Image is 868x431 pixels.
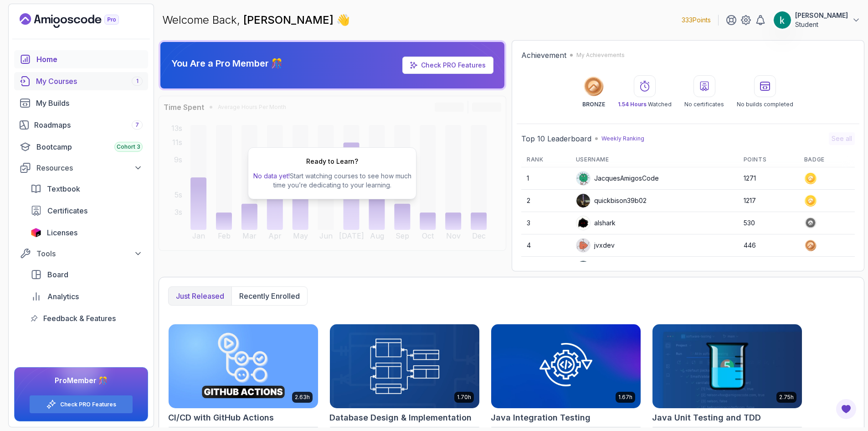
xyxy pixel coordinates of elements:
[829,132,855,145] button: See all
[136,78,139,85] span: 1
[795,20,848,29] p: Student
[25,309,148,327] a: feedback
[14,245,148,262] button: Tools
[25,180,148,198] a: textbook
[795,11,848,20] p: [PERSON_NAME]
[252,171,412,190] p: Start watching courses to see how much time you’re dedicating to your learning.
[168,411,274,424] h2: CI/CD with GitHub Actions
[421,61,486,69] a: Check PRO Features
[169,287,231,305] button: Just released
[576,194,590,208] img: user profile image
[60,401,116,408] a: Check PRO Features
[34,119,143,130] div: Roadmaps
[576,239,590,252] img: default monster avatar
[306,157,358,166] h2: Ready to Learn?
[618,101,672,108] p: Watched
[576,260,627,275] div: Apply5489
[601,135,644,142] p: Weekly Ranking
[36,248,143,259] div: Tools
[20,13,140,28] a: Landing page
[25,265,148,284] a: board
[36,98,143,109] div: My Builds
[330,324,479,408] img: Database Design & Implementation card
[576,216,616,230] div: alshark
[684,101,724,108] p: No certificates
[737,101,793,108] p: No builds completed
[47,183,80,194] span: Textbook
[335,11,353,29] span: 👋
[576,193,647,208] div: quickbison39b02
[491,411,591,424] h2: Java Integration Testing
[239,291,300,301] p: Recently enrolled
[36,76,143,87] div: My Courses
[576,52,625,59] p: My Achievements
[47,205,87,216] span: Certificates
[576,216,590,230] img: user profile image
[582,101,605,108] p: BRONZE
[47,227,77,238] span: Licenses
[117,143,140,151] span: Cohort 3
[14,116,148,134] a: roadmaps
[402,57,493,74] a: Check PRO Features
[31,228,41,237] img: jetbrains icon
[491,324,641,408] img: Java Integration Testing card
[231,287,307,305] button: Recently enrolled
[576,238,615,253] div: jvxdev
[738,190,799,212] td: 1217
[47,269,68,280] span: Board
[253,172,290,180] span: No data yet!
[171,57,282,70] p: You Are a Pro Member 🎊
[36,141,143,152] div: Bootcamp
[799,152,855,167] th: Badge
[618,394,632,401] p: 1.67h
[521,257,570,279] td: 5
[773,11,861,29] button: user profile image[PERSON_NAME]Student
[243,13,336,26] span: [PERSON_NAME]
[329,411,472,424] h2: Database Design & Implementation
[652,411,761,424] h2: Java Unit Testing and TDD
[521,212,570,234] td: 3
[47,291,79,302] span: Analytics
[521,50,566,61] h2: Achievement
[738,234,799,257] td: 446
[14,50,148,68] a: home
[14,94,148,112] a: builds
[25,202,148,220] a: certificates
[738,212,799,234] td: 530
[14,160,148,176] button: Resources
[570,152,738,167] th: Username
[43,313,116,324] span: Feedback & Features
[682,16,711,25] p: 333 Points
[779,394,794,401] p: 2.75h
[29,395,133,414] button: Check PRO Features
[618,101,647,108] span: 1.54 Hours
[295,394,310,401] p: 2.63h
[521,167,570,190] td: 1
[169,324,318,408] img: CI/CD with GitHub Actions card
[521,152,570,167] th: Rank
[176,291,224,301] p: Just released
[36,162,143,173] div: Resources
[738,152,799,167] th: Points
[25,287,148,306] a: analytics
[774,11,791,29] img: user profile image
[14,138,148,156] a: bootcamp
[738,257,799,279] td: 433
[162,13,350,27] p: Welcome Back,
[576,261,590,275] img: user profile image
[576,171,590,185] img: default monster avatar
[457,394,471,401] p: 1.70h
[576,171,659,186] div: JacquesAmigosCode
[652,324,802,408] img: Java Unit Testing and TDD card
[36,54,143,65] div: Home
[135,121,139,129] span: 7
[835,398,857,420] button: Open Feedback Button
[521,234,570,257] td: 4
[14,72,148,90] a: courses
[25,223,148,242] a: licenses
[738,167,799,190] td: 1271
[521,133,591,144] h2: Top 10 Leaderboard
[521,190,570,212] td: 2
